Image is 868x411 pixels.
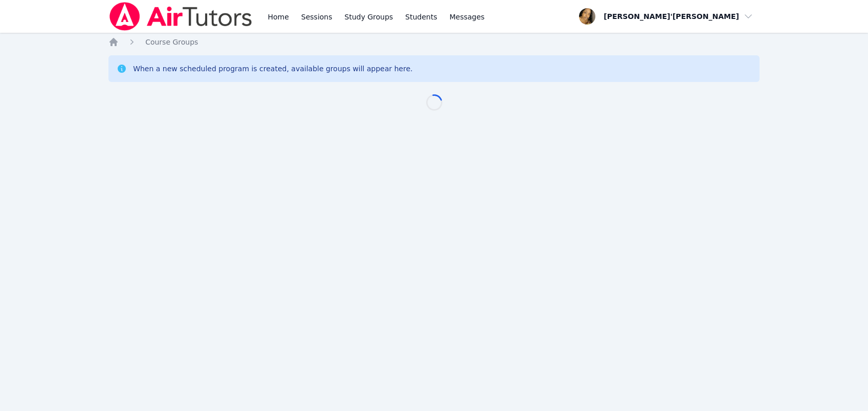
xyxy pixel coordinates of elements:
[133,64,413,74] div: When a new scheduled program is created, available groups will appear here.
[108,37,760,47] nav: Breadcrumb
[145,37,198,47] a: Course Groups
[145,38,198,46] span: Course Groups
[108,2,253,31] img: Air Tutors
[450,12,485,22] span: Messages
